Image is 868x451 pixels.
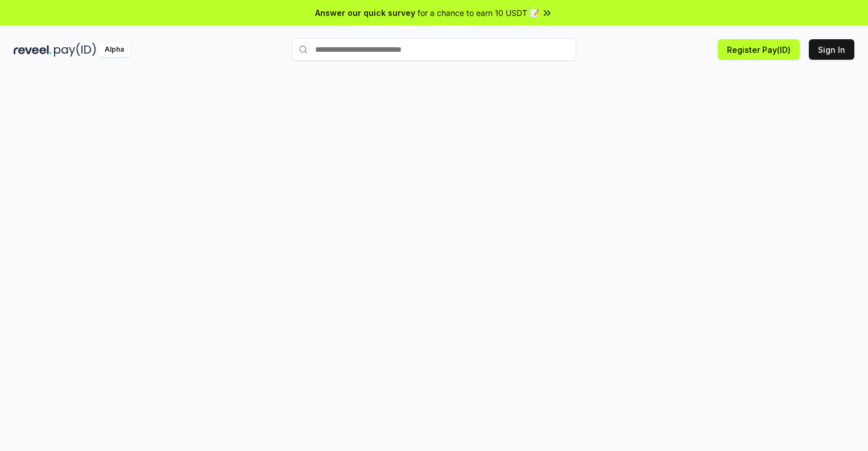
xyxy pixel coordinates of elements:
[54,43,96,57] img: pay_id
[14,43,52,57] img: reveel_dark
[98,43,130,57] div: Alpha
[315,7,415,19] span: Answer our quick survey
[809,39,854,60] button: Sign In
[418,7,539,19] span: for a chance to earn 10 USDT 📝
[718,39,800,60] button: Register Pay(ID)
